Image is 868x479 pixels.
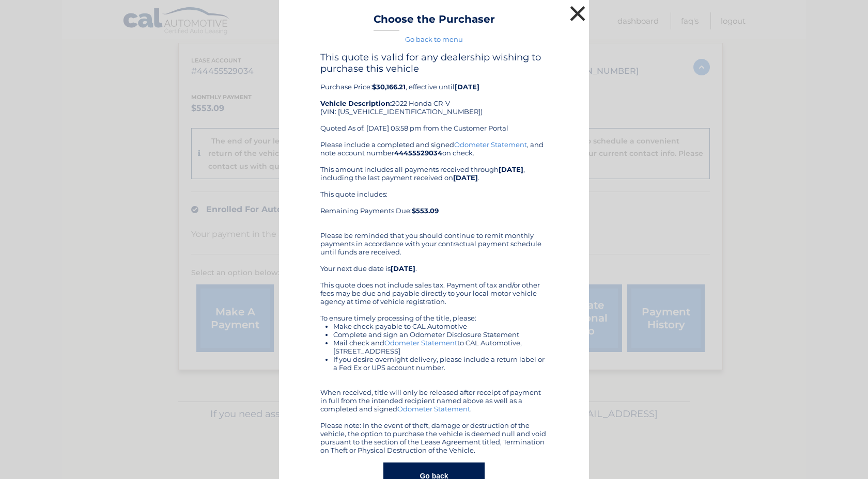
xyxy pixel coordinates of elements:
li: If you desire overnight delivery, please include a return label or a Fed Ex or UPS account number. [333,355,548,372]
a: Odometer Statement [397,405,470,413]
b: $553.09 [412,206,439,215]
b: [DATE] [453,173,478,182]
b: [DATE] [499,165,523,173]
a: Odometer Statement [384,339,457,347]
div: This quote includes: Remaining Payments Due: [320,190,548,223]
b: [DATE] [455,83,479,91]
div: Please include a completed and signed , and note account number on check. This amount includes al... [320,140,548,454]
a: Go back to menu [405,35,463,43]
div: Purchase Price: , effective until 2022 Honda CR-V (VIN: [US_VEHICLE_IDENTIFICATION_NUMBER]) Quote... [320,52,548,140]
h4: This quote is valid for any dealership wishing to purchase this vehicle [320,52,548,74]
b: [DATE] [391,264,415,273]
a: Odometer Statement [454,140,527,149]
b: 44455529034 [394,149,442,157]
strong: Vehicle Description: [320,99,392,107]
li: Complete and sign an Odometer Disclosure Statement [333,330,548,339]
li: Make check payable to CAL Automotive [333,322,548,330]
li: Mail check and to CAL Automotive, [STREET_ADDRESS] [333,339,548,355]
h3: Choose the Purchaser [374,13,495,31]
button: × [567,3,588,24]
b: $30,166.21 [372,83,406,91]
